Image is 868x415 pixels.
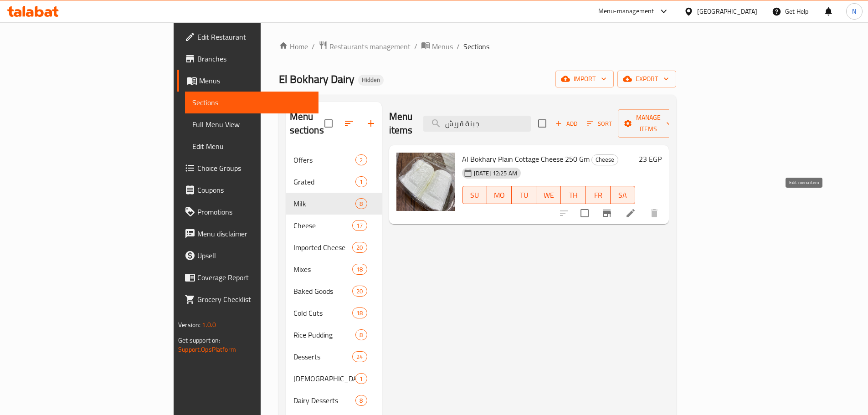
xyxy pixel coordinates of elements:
[197,250,311,261] span: Upsell
[177,157,318,179] a: Choice Groups
[552,117,581,131] button: Add
[197,31,311,42] span: Edit Restaurant
[617,71,676,87] button: export
[286,280,382,302] div: Baked Goods20
[177,179,318,201] a: Coupons
[338,113,360,134] span: Sort sections
[293,307,353,318] span: Cold Cuts
[561,186,586,204] button: TH
[286,193,382,215] div: Milk8
[512,186,536,204] button: TU
[293,373,356,384] div: Halawa
[355,373,367,384] div: items
[178,334,220,346] span: Get support on:
[192,141,311,152] span: Edit Menu
[355,329,367,340] div: items
[185,113,318,135] a: Full Menu View
[352,351,367,362] div: items
[614,189,632,202] span: SA
[618,109,679,138] button: Manage items
[279,69,354,89] span: El Bokhary Dairy
[177,26,318,48] a: Edit Restaurant
[591,154,618,165] div: Cheese
[421,41,453,52] a: Menus
[355,198,367,209] div: items
[491,189,508,202] span: MO
[293,198,356,209] span: Milk
[286,302,382,324] div: Cold Cuts18
[197,228,311,239] span: Menu disclaimer
[554,118,579,129] span: Add
[625,73,669,85] span: export
[286,258,382,280] div: Mixes18
[293,154,356,165] span: Offers
[286,215,382,236] div: Cheese17
[293,395,356,406] span: Dairy Desserts
[286,171,382,193] div: Grated1
[552,117,581,131] span: Add item
[177,201,318,223] a: Promotions
[286,324,382,346] div: Rice Pudding8
[355,176,367,187] div: items
[197,163,311,174] span: Choice Groups
[353,353,366,361] span: 24
[643,202,665,224] button: delete
[598,6,654,17] div: Menu-management
[177,48,318,70] a: Branches
[462,152,590,166] span: Al Bokhary Plain Cottage Cheese 250 Gm
[185,92,318,113] a: Sections
[185,135,318,157] a: Edit Menu
[293,264,353,275] span: Mixes
[178,319,200,331] span: Version:
[293,220,353,231] span: Cheese
[293,242,353,253] span: Imported Cheese
[457,41,460,52] li: /
[360,113,382,134] button: Add section
[318,41,411,52] a: Restaurants management
[286,149,382,171] div: Offers2
[533,114,552,133] span: Select section
[536,186,561,204] button: WE
[356,331,366,339] span: 8
[358,75,384,86] div: Hidden
[293,351,353,362] div: Desserts
[356,396,366,405] span: 8
[589,189,606,202] span: FR
[432,41,453,52] span: Menus
[197,206,311,217] span: Promotions
[319,114,338,133] span: Select all sections
[177,223,318,245] a: Menu disclaimer
[540,189,557,202] span: WE
[575,204,594,223] span: Select to update
[581,117,618,131] span: Sort items
[197,53,311,64] span: Branches
[286,236,382,258] div: Imported Cheese20
[389,110,413,137] h2: Menu items
[356,156,366,164] span: 2
[329,41,411,52] span: Restaurants management
[353,243,366,252] span: 20
[353,221,366,230] span: 17
[197,294,311,305] span: Grocery Checklist
[611,186,635,204] button: SA
[639,153,662,165] h6: 23 EGP
[178,343,236,355] a: Support.OpsPlatform
[358,76,384,84] span: Hidden
[177,266,318,288] a: Coverage Report
[293,373,356,384] span: [DEMOGRAPHIC_DATA]
[177,245,318,266] a: Upsell
[592,154,618,165] span: Cheese
[293,286,353,297] span: Baked Goods
[293,329,356,340] span: Rice Pudding
[352,242,367,253] div: items
[414,41,417,52] li: /
[197,184,311,195] span: Coupons
[355,154,367,165] div: items
[293,176,356,187] span: Grated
